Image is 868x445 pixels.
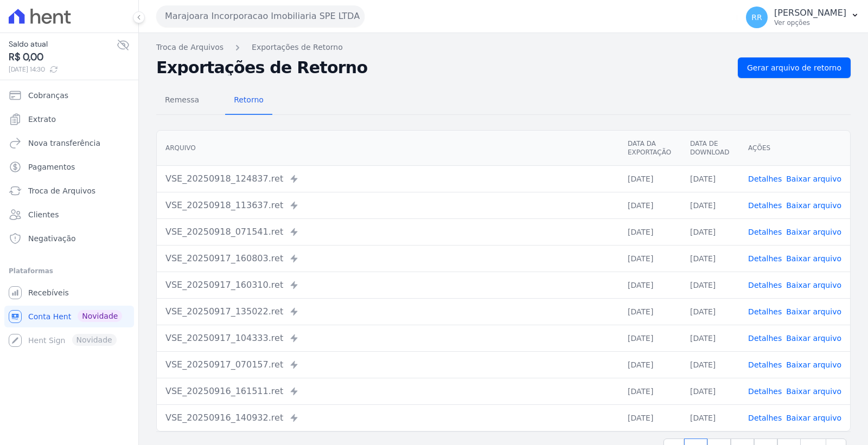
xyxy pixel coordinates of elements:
[786,334,841,343] a: Baixar arquivo
[786,307,841,316] a: Baixar arquivo
[165,199,610,212] div: VSE_20250918_113637.ret
[9,50,117,65] span: R$ 0,00
[681,165,739,192] td: [DATE]
[156,42,224,53] a: Troca de Arquivos
[78,310,122,322] span: Novidade
[156,42,851,53] nav: Breadcrumb
[252,42,343,53] a: Exportações de Retorno
[619,245,681,272] td: [DATE]
[165,332,610,345] div: VSE_20250917_104333.ret
[681,218,739,245] td: [DATE]
[165,411,610,424] div: VSE_20250916_140932.ret
[165,225,610,238] div: VSE_20250918_071541.ret
[748,254,782,263] a: Detalhes
[619,192,681,218] td: [DATE]
[619,298,681,325] td: [DATE]
[739,131,850,166] th: Ações
[225,87,272,115] a: Retorno
[28,114,56,125] span: Extrato
[28,233,76,244] span: Negativação
[786,175,841,183] a: Baixar arquivo
[748,228,782,236] a: Detalhes
[619,351,681,378] td: [DATE]
[4,85,134,106] a: Cobranças
[786,281,841,289] a: Baixar arquivo
[619,325,681,351] td: [DATE]
[165,172,610,185] div: VSE_20250918_124837.ret
[165,305,610,318] div: VSE_20250917_135022.ret
[157,131,619,166] th: Arquivo
[738,57,851,78] a: Gerar arquivo de retorno
[681,245,739,272] td: [DATE]
[751,14,762,21] span: RR
[681,378,739,404] td: [DATE]
[748,201,782,210] a: Detalhes
[619,131,681,166] th: Data da Exportação
[9,38,117,50] span: Saldo atual
[774,18,846,27] p: Ver opções
[619,272,681,298] td: [DATE]
[748,334,782,343] a: Detalhes
[9,265,130,278] div: Plataformas
[156,60,729,75] h2: Exportações de Retorno
[156,87,208,115] a: Remessa
[786,228,841,236] a: Baixar arquivo
[681,325,739,351] td: [DATE]
[165,252,610,265] div: VSE_20250917_160803.ret
[28,162,75,172] span: Pagamentos
[28,287,69,298] span: Recebíveis
[786,254,841,263] a: Baixar arquivo
[227,89,270,111] span: Retorno
[748,360,782,369] a: Detalhes
[619,165,681,192] td: [DATE]
[28,209,59,220] span: Clientes
[748,414,782,422] a: Detalhes
[165,279,610,292] div: VSE_20250917_160310.ret
[774,8,846,18] p: [PERSON_NAME]
[4,180,134,202] a: Troca de Arquivos
[786,414,841,422] a: Baixar arquivo
[747,62,841,73] span: Gerar arquivo de retorno
[786,360,841,369] a: Baixar arquivo
[681,351,739,378] td: [DATE]
[737,2,868,33] button: RR [PERSON_NAME] Ver opções
[619,378,681,404] td: [DATE]
[681,298,739,325] td: [DATE]
[4,282,134,304] a: Recebíveis
[4,108,134,130] a: Extrato
[28,138,100,149] span: Nova transferência
[681,272,739,298] td: [DATE]
[4,132,134,154] a: Nova transferência
[4,156,134,178] a: Pagamentos
[748,307,782,316] a: Detalhes
[165,385,610,398] div: VSE_20250916_161511.ret
[748,175,782,183] a: Detalhes
[619,404,681,431] td: [DATE]
[786,387,841,396] a: Baixar arquivo
[681,404,739,431] td: [DATE]
[4,204,134,225] a: Clientes
[4,306,134,327] a: Conta Hent Novidade
[156,5,365,27] button: Marajoara Incorporacao Imobiliaria SPE LTDA
[748,387,782,396] a: Detalhes
[165,358,610,371] div: VSE_20250917_070157.ret
[681,192,739,218] td: [DATE]
[681,131,739,166] th: Data de Download
[619,218,681,245] td: [DATE]
[158,89,206,111] span: Remessa
[748,281,782,289] a: Detalhes
[9,85,130,351] nav: Sidebar
[9,65,117,74] span: [DATE] 14:30
[786,201,841,210] a: Baixar arquivo
[28,90,68,101] span: Cobranças
[28,311,71,322] span: Conta Hent
[28,185,95,196] span: Troca de Arquivos
[4,228,134,249] a: Negativação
